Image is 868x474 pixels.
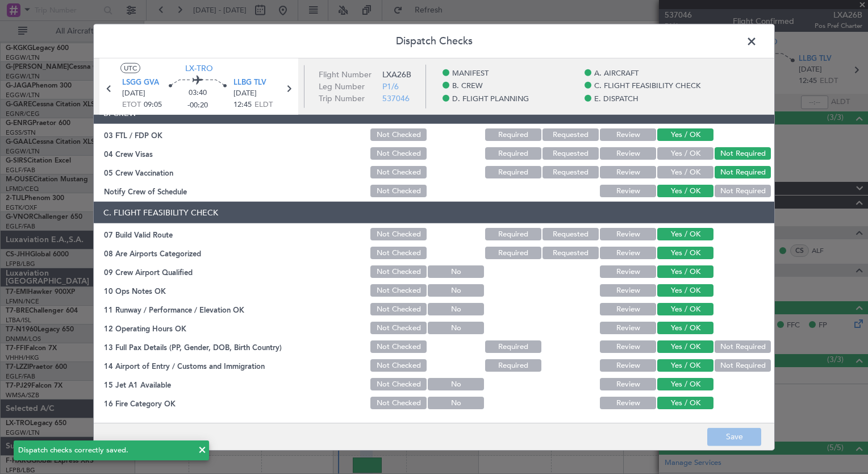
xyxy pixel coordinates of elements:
button: Yes / OK [657,340,713,353]
button: Yes / OK [657,247,713,259]
button: Yes / OK [657,166,713,178]
button: Not Required [715,185,771,197]
button: Not Required [715,359,771,372]
button: Yes / OK [657,378,713,390]
button: Yes / OK [657,284,713,297]
button: Yes / OK [657,265,713,278]
button: Not Required [715,340,771,353]
button: Not Required [715,147,771,160]
header: Dispatch Checks [94,24,774,59]
span: C. FLIGHT FEASIBILITY CHECK [594,81,700,92]
button: Yes / OK [657,147,713,160]
button: Yes / OK [657,228,713,240]
button: Yes / OK [657,397,713,409]
div: Dispatch checks correctly saved. [18,445,192,456]
button: Yes / OK [657,128,713,141]
button: Not Required [715,166,771,178]
button: Yes / OK [657,322,713,334]
button: Yes / OK [657,303,713,315]
button: Yes / OK [657,359,713,372]
button: Yes / OK [657,185,713,197]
